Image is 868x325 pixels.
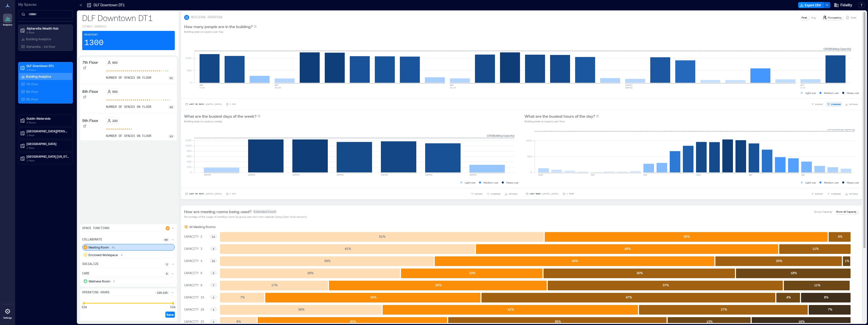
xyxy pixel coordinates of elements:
text: 7 % [240,295,245,299]
tspan: 200 [187,165,191,168]
p: 3 Floors [27,68,69,72]
span: Save [166,313,174,317]
p: Medium use [824,91,839,95]
p: 61 [112,245,115,249]
p: 600 [112,60,118,65]
p: Light use [465,180,475,185]
p: Space Functions [82,226,110,230]
p: My Spaces [18,2,73,7]
text: SEP [275,84,278,86]
p: How many people are in the building? [184,24,253,30]
span: COMPARE [831,192,841,195]
tspan: 0 [190,171,191,174]
p: Avg [811,15,816,19]
p: 1300 [84,38,104,48]
p: DLF Downtown DT1 [82,13,175,23]
text: 7 % [828,308,832,311]
text: CAPACITY 16 [184,296,204,299]
text: 8am [643,174,647,176]
button: EXPORT [470,191,484,196]
tspan: 1000 [526,139,532,142]
tspan: 1000 [185,56,191,59]
p: Operating Hours [82,291,110,295]
p: 12a - 12a [157,291,168,295]
tspan: 0 [530,171,532,174]
button: COMPARE [826,191,842,196]
p: Building peak occupancy weekly [184,119,261,123]
p: All Meeting Rooms [189,225,215,229]
p: 8 [121,253,122,257]
text: 12pm [696,174,701,176]
text: 44 % [572,259,578,262]
button: OPTIONS [844,191,859,196]
p: 1 Floor [27,146,69,150]
text: [DATE] [425,174,432,176]
button: Last Week |[DATE]-[DATE] [525,191,559,196]
span: Extended Count [253,210,277,214]
tspan: 500 [527,155,532,158]
text: 8pm [801,174,805,176]
p: 200 [112,119,118,123]
p: Percentage of the usage of meeting rooms by group size and room capacity (using Open Area sensors) [184,215,307,219]
text: CAPACITY 4 [184,259,202,263]
text: 41 % [508,308,514,311]
text: 34 % [324,259,331,262]
tspan: 0 [190,81,191,84]
p: 7th Floor [82,59,98,65]
text: 26 % [298,308,305,311]
text: 35 % [435,283,442,287]
p: Analytics [3,23,12,26]
text: 17 % [271,283,278,287]
p: Group Capacity [814,210,832,214]
text: 21-27 [450,87,456,89]
p: Meeting Room [89,245,109,249]
text: CAPACITY 3 [184,247,202,251]
p: Medium use [484,180,498,185]
text: 4 % [838,235,842,238]
p: 31 [170,76,173,80]
p: Occupancy [828,15,841,19]
p: Light use [805,91,816,95]
text: SEP [450,84,454,86]
text: 29 % [307,271,314,275]
button: COMPARE [826,102,842,107]
p: Medium use [824,180,839,185]
text: 12am [538,174,543,176]
text: 6 % [236,320,241,323]
text: CAPACITY 25 [184,320,204,324]
text: 4am [591,174,595,176]
p: Peak [801,15,807,19]
p: 5 [166,272,168,276]
text: 13 % [706,320,713,323]
span: OPTIONS [509,192,517,195]
p: number of spaces on floor [106,134,151,138]
text: 1 % [845,259,849,262]
a: Settings [2,305,14,321]
button: OPTIONS [844,102,859,107]
p: Heavy use [847,91,859,95]
p: Heavy use [847,180,859,185]
p: 1 Day [230,103,236,106]
p: care [82,272,90,276]
text: 48 % [624,247,631,250]
text: 47 % [626,295,632,299]
text: 27 % [721,308,727,311]
text: [DATE] [469,174,477,176]
p: Headcount [84,33,98,37]
p: [GEOGRAPHIC_DATA] [US_STATE] [27,154,69,158]
p: 69 [165,238,168,242]
button: Last 90 Days |[DATE]-[DATE] [184,102,223,107]
text: SEP [200,84,203,86]
p: What are the busiest hours of the day? [525,113,595,119]
p: [STREET_ADDRESS] [82,25,175,29]
span: COMPARE [491,192,501,195]
p: [GEOGRAPHIC_DATA] [27,142,69,146]
p: number of spaces on floor [106,76,151,80]
tspan: 500 [187,69,191,72]
span: COMPARE [831,103,841,106]
text: 4 % [786,295,791,299]
p: Wellness Room [89,279,110,283]
p: 9th Floor [82,117,98,124]
text: 14-20 [275,87,281,89]
p: socialize [82,262,99,266]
